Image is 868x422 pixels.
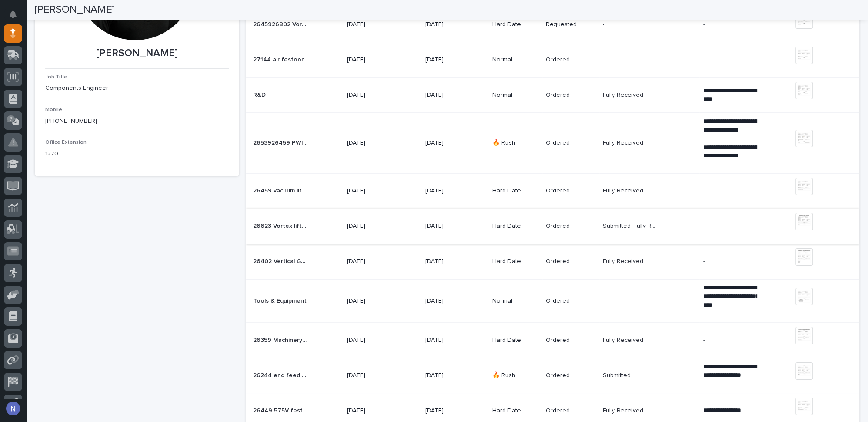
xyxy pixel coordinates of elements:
[603,256,645,265] p: Fully Received
[703,21,757,28] p: -
[35,3,115,16] h2: [PERSON_NAME]
[425,187,480,195] p: [DATE]
[246,323,859,358] tr: 26359 Machinery Collision Avoidance26359 Machinery Collision Avoidance [DATE][DATE]Hard DateOrder...
[347,21,401,28] p: [DATE]
[347,372,401,379] p: [DATE]
[703,187,757,195] p: -
[253,335,309,344] p: 26359 Machinery Collision Avoidance
[246,244,859,279] tr: 26402 Vertical Gate Pneumatic System26402 Vertical Gate Pneumatic System [DATE][DATE]Hard DateOrd...
[603,186,645,195] p: Fully Received
[425,21,480,28] p: [DATE]
[703,258,757,265] p: -
[603,90,645,99] p: Fully Received
[546,21,596,28] p: Requested
[253,405,309,415] p: 26449 575V festoon
[703,56,757,64] p: -
[246,42,859,78] tr: 27144 air festoon27144 air festoon [DATE][DATE]NormalOrdered-- -
[603,405,645,415] p: Fully Received
[45,140,87,145] span: Office Extension
[45,118,97,124] a: [PHONE_NUMBER]
[45,84,229,93] p: Components Engineer
[45,74,67,80] span: Job Title
[253,370,309,379] p: 26244 end feed power supply to split Safelec 2
[253,54,307,64] p: 27144 air festoon
[253,90,267,99] p: R&D
[45,107,62,112] span: Mobile
[603,335,645,344] p: Fully Received
[347,297,401,305] p: [DATE]
[347,91,401,99] p: [DATE]
[246,173,859,209] tr: 26459 vacuum lifter26459 vacuum lifter [DATE][DATE]Hard DateOrderedFully ReceivedFully Received -
[492,223,539,230] p: Hard Date
[603,296,606,305] p: -
[492,56,539,64] p: Normal
[246,113,859,173] tr: 2653926459 PWI built Anver lifters2653926459 PWI built Anver lifters [DATE][DATE]🔥 RushOrderedFul...
[703,223,757,230] p: -
[425,297,480,305] p: [DATE]
[492,372,539,379] p: 🔥 Rush
[45,47,229,60] p: [PERSON_NAME]
[603,54,606,64] p: -
[425,139,480,147] p: [DATE]
[425,223,480,230] p: [DATE]
[425,56,480,64] p: [DATE]
[253,296,308,305] p: Tools & Equipment
[492,139,539,147] p: 🔥 Rush
[347,258,401,265] p: [DATE]
[253,186,309,195] p: 26459 vacuum lifter
[425,407,480,415] p: [DATE]
[45,149,229,159] p: 1270
[603,19,606,28] p: -
[4,5,22,24] button: Notifications
[546,258,596,265] p: Ordered
[492,297,539,305] p: Normal
[347,187,401,195] p: [DATE]
[546,407,596,415] p: Ordered
[425,258,480,265] p: [DATE]
[546,297,596,305] p: Ordered
[425,337,480,344] p: [DATE]
[492,91,539,99] p: Normal
[492,187,539,195] p: Hard Date
[246,7,859,42] tr: 2645926802 Vortex 460V vacuum lifter2645926802 Vortex 460V vacuum lifter [DATE][DATE]Hard DateReq...
[246,358,859,393] tr: 26244 end feed power supply to split Safelec 226244 end feed power supply to split Safelec 2 [DAT...
[546,56,596,64] p: Ordered
[253,19,309,28] p: 2645926802 Vortex 460V vacuum lifter
[492,21,539,28] p: Hard Date
[492,337,539,344] p: Hard Date
[603,370,632,379] p: Submitted
[11,10,22,24] div: Notifications
[492,407,539,415] p: Hard Date
[546,372,596,379] p: Ordered
[347,223,401,230] p: [DATE]
[546,187,596,195] p: Ordered
[425,372,480,379] p: [DATE]
[546,337,596,344] p: Ordered
[246,209,859,244] tr: 26623 Vortex lifter26623 Vortex lifter [DATE][DATE]Hard DateOrderedSubmitted, Fully ReceivedSubmi...
[492,258,539,265] p: Hard Date
[347,407,401,415] p: [DATE]
[253,221,309,230] p: 26623 Vortex lifter
[603,221,659,230] p: Submitted, Fully Received
[546,223,596,230] p: Ordered
[4,399,22,418] button: users-avatar
[253,138,309,147] p: 2653926459 PWI built Anver lifters
[546,91,596,99] p: Ordered
[347,337,401,344] p: [DATE]
[603,138,645,147] p: Fully Received
[347,56,401,64] p: [DATE]
[703,337,757,344] p: -
[253,256,309,265] p: 26402 Vertical Gate Pneumatic System
[546,139,596,147] p: Ordered
[425,91,480,99] p: [DATE]
[347,139,401,147] p: [DATE]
